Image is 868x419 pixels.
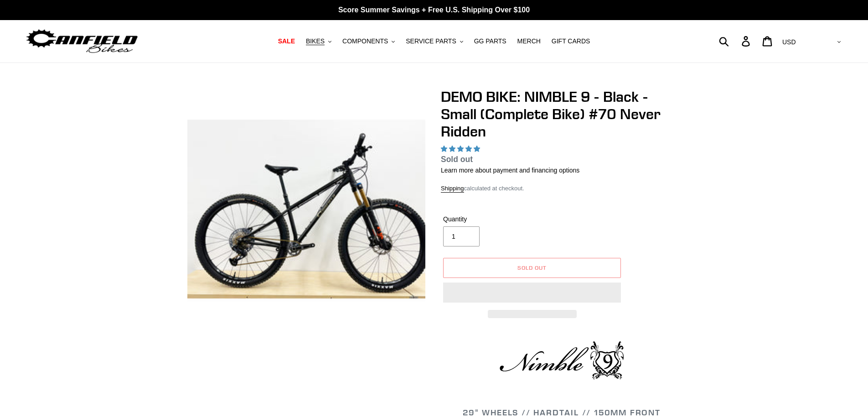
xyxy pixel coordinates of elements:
span: SALE [278,37,295,45]
button: SERVICE PARTS [401,35,467,47]
span: GG PARTS [474,37,506,45]
span: Sold out [441,155,473,164]
span: 4.89 stars [441,145,482,152]
img: Canfield Bikes [25,27,139,56]
div: calculated at checkout. [441,184,682,193]
a: GG PARTS [470,35,511,47]
span: MERCH [517,37,541,45]
span: COMPONENTS [342,37,388,45]
button: BIKES [301,35,336,47]
img: DEMO BIKE: NIMBLE 9 - Black - Small (Complete Bike) #70 Never Ridden [187,90,425,328]
span: BIKES [306,37,325,45]
label: Quantity [443,215,530,224]
button: Sold out [443,258,621,278]
span: 29" WHEELS // HARDTAIL // 150MM FRONT [463,407,661,418]
a: Learn more about payment and financing options [441,167,579,174]
a: MERCH [513,35,545,47]
h1: DEMO BIKE: NIMBLE 9 - Black - Small (Complete Bike) #70 Never Ridden [441,88,682,141]
span: GIFT CARDS [552,37,590,45]
span: Sold out [517,264,547,271]
input: Search [724,31,747,51]
a: SALE [274,35,300,47]
button: COMPONENTS [338,35,399,47]
a: GIFT CARDS [547,35,595,47]
a: Shipping [441,185,464,193]
span: SERVICE PARTS [406,37,456,45]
